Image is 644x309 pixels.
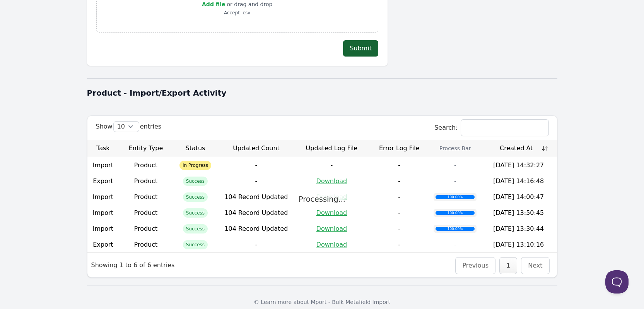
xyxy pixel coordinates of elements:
[87,205,119,221] td: Import
[480,205,557,221] td: [DATE] 13:50:45
[224,225,288,232] span: 104 Record Updated
[343,40,378,57] button: Submit
[311,299,391,305] a: Mport - Bulk Metafield Import
[255,161,258,169] span: -
[96,123,162,130] label: Show entries
[119,189,173,205] td: Product
[119,205,173,221] td: Product
[183,192,208,202] span: Success
[316,209,347,216] a: Download
[436,227,475,231] div: 100.00%
[398,161,400,169] span: -
[436,211,475,215] div: 100.00%
[506,262,510,269] a: 1
[224,209,288,216] span: 104 Record Updated
[462,262,489,269] a: Previous
[330,161,333,169] span: -
[87,88,557,98] h1: Product - Import/Export Activity
[255,177,258,185] span: -
[316,241,347,248] a: Download
[87,255,179,275] div: Showing 1 to 6 of 6 entries
[605,270,629,294] iframe: Toggle Customer Support
[430,173,480,189] td: -
[87,221,119,237] td: Import
[202,1,225,7] span: Add file
[480,237,557,252] td: [DATE] 13:10:16
[316,177,347,185] a: Download
[436,195,475,199] div: 100.00%
[179,161,211,170] span: In Progress
[87,189,119,205] td: Import
[254,299,309,305] span: © Learn more about
[398,177,400,185] span: -
[119,221,173,237] td: Product
[183,177,208,186] span: Success
[480,173,557,189] td: [DATE] 14:16:48
[480,189,557,205] td: [DATE] 14:00:47
[398,241,400,248] span: -
[398,225,400,232] span: -
[183,208,208,218] span: Success
[224,193,288,201] span: 104 Record Updated
[434,124,548,131] label: Search:
[430,157,480,173] td: -
[119,157,173,173] td: Product
[528,262,542,269] a: Next
[398,193,400,201] span: -
[430,237,480,252] td: -
[119,237,173,252] td: Product
[114,122,139,132] select: Showentries
[316,225,347,232] a: Download
[87,157,119,173] td: Import
[480,140,557,157] th: Created At: activate to sort column ascending
[461,120,548,136] input: Search:
[480,157,557,173] td: [DATE] 14:32:27
[284,187,361,202] div: Processing...
[255,241,258,248] span: -
[119,173,173,189] td: Product
[480,221,557,237] td: [DATE] 13:30:44
[202,9,272,17] p: Accept .csv
[183,224,208,233] span: Success
[87,173,119,189] td: Export
[183,240,208,249] span: Success
[87,237,119,252] td: Export
[398,209,400,216] span: -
